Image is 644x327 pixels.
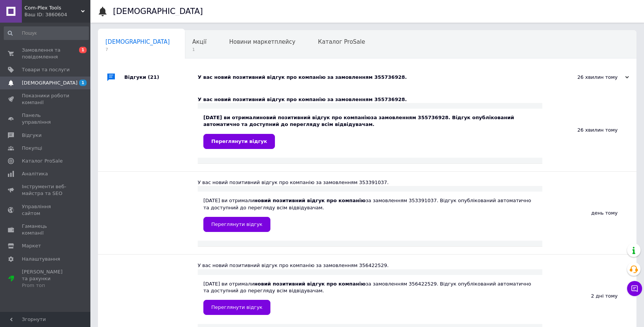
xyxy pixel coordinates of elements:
[542,172,636,254] div: день тому
[22,145,42,152] span: Покупці
[627,281,642,296] button: Чат з покупцем
[22,243,41,249] span: Маркет
[211,138,267,144] span: Переглянути відгук
[22,223,70,236] span: Гаманець компанії
[24,5,81,11] span: Com-Plex Tools
[124,66,198,89] div: Відгуки
[22,80,78,86] span: [DEMOGRAPHIC_DATA]
[22,158,63,164] span: Каталог ProSale
[105,47,170,52] span: 7
[192,38,207,45] span: Акції
[229,38,295,45] span: Новини маркетплейсу
[203,134,275,149] a: Переглянути відгук
[254,281,366,287] b: новий позитивний відгук про компанію
[113,7,203,16] h1: [DEMOGRAPHIC_DATA]
[148,74,159,80] span: (21)
[203,217,270,232] a: Переглянути відгук
[24,11,90,18] div: Ваш ID: 3860604
[105,38,170,45] span: [DEMOGRAPHIC_DATA]
[22,282,70,289] div: Prom топ
[198,96,542,103] div: У вас новий позитивний відгук про компанію за замовленням 355736928.
[554,74,629,81] div: 26 хвилин тому
[203,197,537,232] div: [DATE] ви отримали за замовленням 353391037. Відгук опублікований автоматично та доступний до пер...
[22,256,60,263] span: Налаштування
[198,262,542,269] div: У вас новий позитивний відгук про компанію за замовленням 356422529.
[22,269,70,289] span: [PERSON_NAME] та рахунки
[22,112,70,126] span: Панель управління
[22,66,70,73] span: Товари та послуги
[254,198,366,203] b: новий позитивний відгук про компанію
[259,115,371,120] b: новий позитивний відгук про компанію
[22,203,70,217] span: Управління сайтом
[211,221,262,227] span: Переглянути відгук
[198,74,554,81] div: У вас новий позитивний відгук про компанію за замовленням 355736928.
[542,89,636,171] div: 26 хвилин тому
[192,47,207,52] span: 1
[203,300,270,315] a: Переглянути відгук
[211,304,262,310] span: Переглянути відгук
[22,92,70,106] span: Показники роботи компанії
[203,114,537,149] div: [DATE] ви отримали за замовленням 355736928. Відгук опублікований автоматично та доступний до пер...
[198,179,542,186] div: У вас новий позитивний відгук про компанію за замовленням 353391037.
[22,183,70,197] span: Інструменти веб-майстра та SEO
[22,170,48,177] span: Аналітика
[318,38,365,45] span: Каталог ProSale
[4,26,89,40] input: Пошук
[79,47,87,53] span: 1
[79,80,87,86] span: 1
[22,47,70,60] span: Замовлення та повідомлення
[203,281,537,315] div: [DATE] ви отримали за замовленням 356422529. Відгук опублікований автоматично та доступний до пер...
[22,132,41,139] span: Відгуки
